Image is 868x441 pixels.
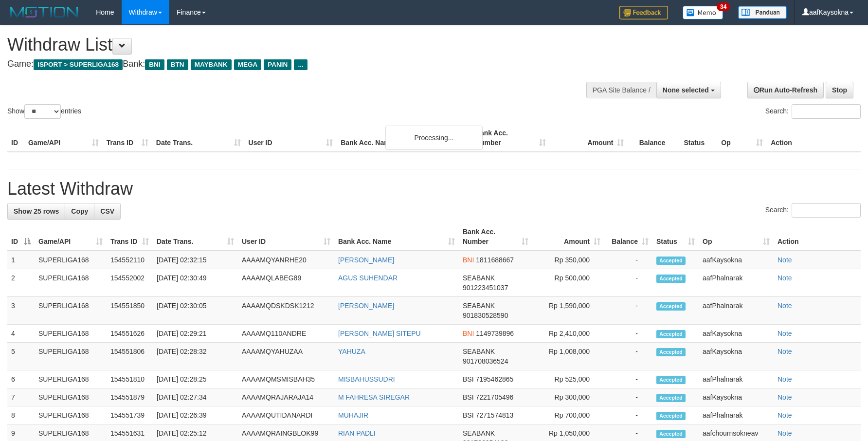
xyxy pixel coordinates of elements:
input: Search: [792,104,861,119]
label: Search: [765,203,861,218]
a: Note [778,348,792,355]
a: Copy [65,203,94,220]
td: aafPhalnarak [699,370,774,388]
td: - [604,269,652,297]
th: Bank Acc. Number [471,124,550,152]
th: Status [680,124,717,152]
select: Showentries [24,104,61,119]
span: BNI [463,330,474,337]
span: BTN [167,59,188,70]
th: Op [717,124,767,152]
td: aafPhalnarak [699,297,774,325]
th: Bank Acc. Name: activate to sort column ascending [334,223,459,251]
td: [DATE] 02:28:25 [153,370,238,388]
h1: Withdraw List [7,35,569,55]
label: Show entries [7,104,81,119]
td: 5 [7,343,35,370]
td: aafKaysokna [699,325,774,343]
button: None selected [656,82,721,98]
td: 154551806 [107,343,153,370]
a: M FAHRESA SIREGAR [338,393,410,401]
td: - [604,406,652,424]
td: - [604,325,652,343]
span: BSI [463,393,474,401]
td: AAAAMQMSMISBAH35 [238,370,334,388]
span: Copy 7221705496 to clipboard [475,393,513,401]
span: Accepted [656,430,686,438]
td: aafKaysokna [699,388,774,406]
td: 154551810 [107,370,153,388]
img: Feedback.jpg [619,6,668,19]
td: Rp 300,000 [532,388,604,406]
span: Copy [71,207,88,215]
input: Search: [792,203,861,218]
td: 3 [7,297,35,325]
span: Accepted [656,330,686,338]
td: 4 [7,325,35,343]
td: [DATE] 02:30:49 [153,269,238,297]
th: Bank Acc. Number: activate to sort column ascending [459,223,532,251]
span: Accepted [656,275,686,283]
span: ISPORT > SUPERLIGA168 [34,59,123,70]
td: 154551879 [107,388,153,406]
span: Accepted [656,257,686,265]
a: Note [778,330,792,337]
span: Copy 7271574813 to clipboard [475,411,513,419]
td: 6 [7,370,35,388]
th: Trans ID [103,124,152,152]
td: 7 [7,388,35,406]
td: 154551739 [107,406,153,424]
th: Action [767,124,861,152]
a: CSV [94,203,121,220]
th: Balance [628,124,680,152]
td: [DATE] 02:27:34 [153,388,238,406]
td: SUPERLIGA168 [35,269,107,297]
span: Copy 1811688667 to clipboard [476,256,514,264]
td: AAAAMQ110ANDRE [238,325,334,343]
img: panduan.png [738,6,787,19]
td: 2 [7,269,35,297]
td: AAAAMQYAHUZAA [238,343,334,370]
h4: Game: Bank: [7,59,569,69]
h1: Latest Withdraw [7,179,861,199]
a: [PERSON_NAME] [338,302,394,310]
a: Run Auto-Refresh [747,82,824,98]
td: [DATE] 02:26:39 [153,406,238,424]
span: MEGA [234,59,262,70]
th: ID [7,124,24,152]
a: MUHAJIR [338,411,368,419]
a: Note [778,429,792,437]
th: Date Trans.: activate to sort column ascending [153,223,238,251]
a: [PERSON_NAME] SITEPU [338,330,421,337]
td: [DATE] 02:32:15 [153,251,238,269]
span: BNI [463,256,474,264]
td: AAAAMQUTIDANARDI [238,406,334,424]
span: 34 [717,2,730,11]
th: Bank Acc. Name [337,124,471,152]
span: SEABANK [463,429,495,437]
span: SEABANK [463,348,495,355]
span: BSI [463,375,474,383]
span: CSV [100,207,114,215]
td: SUPERLIGA168 [35,297,107,325]
span: Accepted [656,302,686,311]
td: SUPERLIGA168 [35,388,107,406]
span: BSI [463,411,474,419]
a: RIAN PADLI [338,429,376,437]
span: Copy 901708036524 to clipboard [463,357,508,365]
td: SUPERLIGA168 [35,251,107,269]
th: Game/API: activate to sort column ascending [35,223,107,251]
a: Note [778,274,792,282]
td: [DATE] 02:28:32 [153,343,238,370]
td: - [604,388,652,406]
label: Search: [765,104,861,119]
td: AAAAMQLABEG89 [238,269,334,297]
span: BNI [145,59,164,70]
span: Accepted [656,376,686,384]
td: SUPERLIGA168 [35,370,107,388]
td: Rp 700,000 [532,406,604,424]
span: Show 25 rows [14,207,59,215]
a: Note [778,411,792,419]
td: aafKaysokna [699,251,774,269]
a: MISBAHUSSUDRI [338,375,395,383]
